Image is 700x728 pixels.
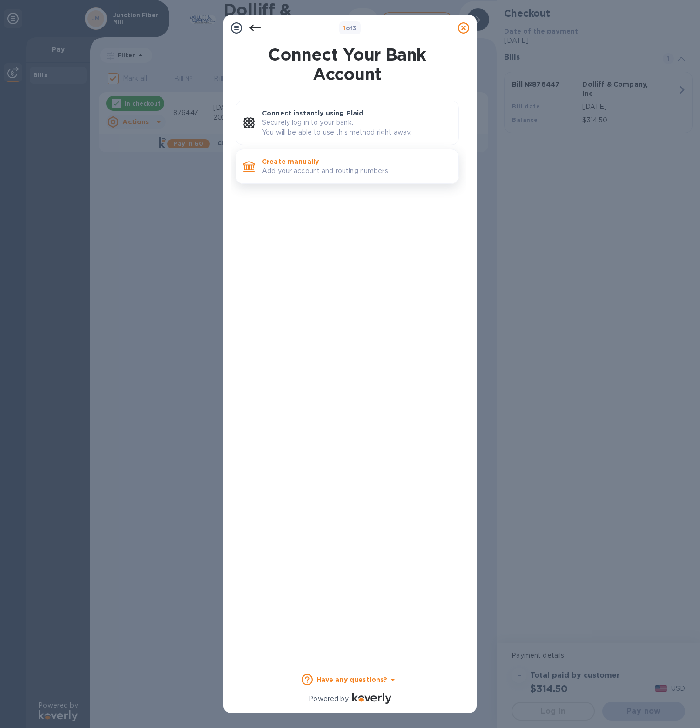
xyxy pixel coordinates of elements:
[262,118,451,137] p: Securely log in to your bank. You will be able to use this method right away.
[316,676,388,683] b: Have any questions?
[262,157,451,166] p: Create manually
[309,694,348,704] p: Powered by
[262,166,451,176] p: Add your account and routing numbers.
[343,25,357,32] b: of 3
[232,45,463,84] h1: Connect Your Bank Account
[352,693,391,704] img: Logo
[343,25,345,32] span: 1
[262,108,451,118] p: Connect instantly using Plaid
